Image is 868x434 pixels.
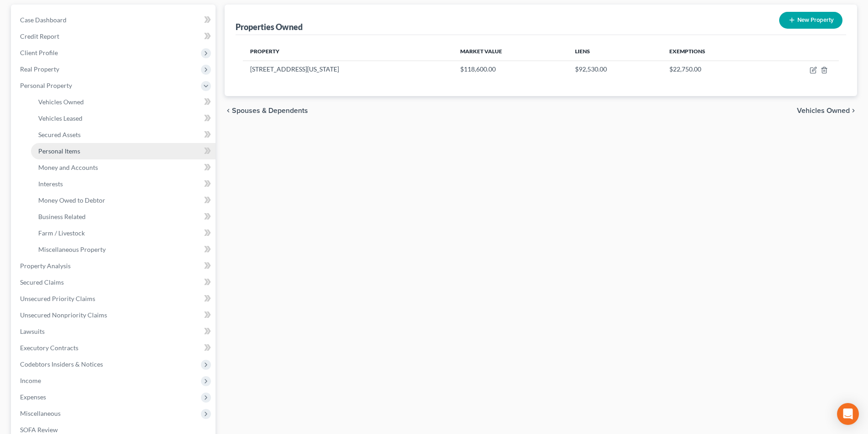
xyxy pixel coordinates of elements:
span: SOFA Review [20,426,58,434]
span: Unsecured Priority Claims [20,295,95,302]
a: Vehicles Owned [31,94,216,110]
button: Vehicles Owned chevron_right [797,107,857,114]
td: [STREET_ADDRESS][US_STATE] [243,61,453,78]
span: Client Profile [20,49,58,56]
th: Property [243,42,453,61]
a: Lawsuits [13,323,216,340]
a: Personal Items [31,143,216,159]
i: chevron_right [850,107,857,114]
span: Secured Claims [20,278,64,286]
td: $92,530.00 [568,61,662,78]
span: Codebtors Insiders & Notices [20,360,103,368]
td: $118,600.00 [453,61,568,78]
th: Market Value [453,42,568,61]
span: Lawsuits [20,327,45,335]
th: Exemptions [662,42,765,61]
span: Personal Property [20,82,72,89]
span: Expenses [20,393,46,401]
span: Real Property [20,65,59,73]
a: Unsecured Nonpriority Claims [13,307,216,323]
a: Secured Claims [13,274,216,291]
th: Liens [568,42,662,61]
span: Credit Report [20,32,59,40]
span: Executory Contracts [20,344,78,352]
a: Money and Accounts [31,159,216,176]
span: Vehicles Owned [797,107,850,114]
span: Unsecured Nonpriority Claims [20,311,107,319]
td: $22,750.00 [662,61,765,78]
span: Miscellaneous Property [38,245,106,253]
a: Interests [31,176,216,192]
a: Property Analysis [13,258,216,274]
span: Vehicles Leased [38,114,82,122]
div: Properties Owned [236,21,303,32]
a: Unsecured Priority Claims [13,291,216,307]
span: Income [20,377,41,384]
a: Secured Assets [31,127,216,143]
span: Case Dashboard [20,16,67,24]
div: Open Intercom Messenger [837,403,859,425]
button: New Property [779,12,842,29]
span: Money Owed to Debtor [38,196,105,204]
a: Case Dashboard [13,12,216,28]
a: Vehicles Leased [31,110,216,127]
a: Business Related [31,209,216,225]
span: Secured Assets [38,131,81,138]
i: chevron_left [225,107,232,114]
span: Property Analysis [20,262,71,270]
span: Spouses & Dependents [232,107,308,114]
a: Farm / Livestock [31,225,216,241]
span: Business Related [38,213,86,220]
span: Vehicles Owned [38,98,84,106]
button: chevron_left Spouses & Dependents [225,107,308,114]
span: Farm / Livestock [38,229,85,237]
span: Personal Items [38,147,80,155]
span: Money and Accounts [38,163,98,171]
span: Interests [38,180,63,188]
span: Miscellaneous [20,409,61,417]
a: Executory Contracts [13,340,216,356]
a: Credit Report [13,28,216,45]
a: Miscellaneous Property [31,241,216,258]
a: Money Owed to Debtor [31,192,216,209]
